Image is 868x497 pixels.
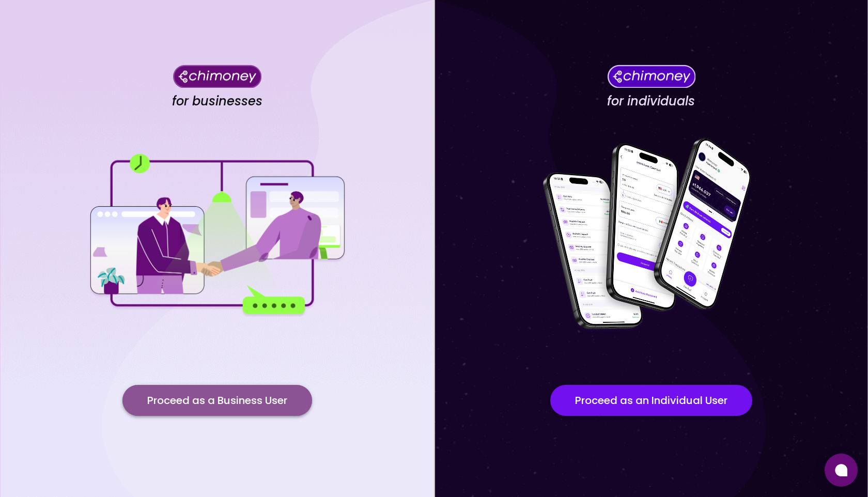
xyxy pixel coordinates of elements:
img: for individuals [522,132,780,339]
img: Chimoney for businesses [173,65,261,88]
h4: for individuals [607,94,695,109]
button: Proceed as an Individual User [550,385,752,416]
img: for businesses [88,154,346,317]
button: Proceed as a Business User [122,385,312,416]
button: Open chat window [825,454,858,487]
h4: for businesses [172,94,262,109]
img: Chimoney for individuals [607,65,695,88]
